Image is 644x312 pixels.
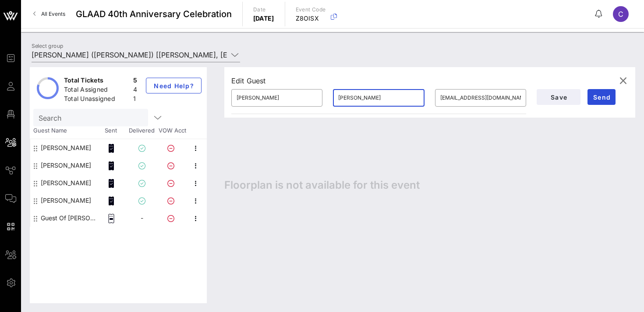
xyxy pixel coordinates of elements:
[253,14,274,23] p: [DATE]
[41,139,91,157] div: Andrea Bowers
[146,78,202,93] button: Need Help?
[141,214,143,222] span: -
[30,126,96,135] span: Guest Name
[133,94,137,105] div: 1
[157,126,188,135] span: VOW Acct
[64,76,130,87] div: Total Tickets
[587,89,616,105] button: Send
[133,76,137,87] div: 5
[41,174,91,192] div: Marci Bowers
[41,209,96,227] div: Guest Of Marci Bowers
[28,7,71,21] a: All Events
[224,179,420,192] span: Floorplan is not available for this event
[41,11,65,17] span: All Events
[253,5,274,14] p: Date
[64,94,130,105] div: Total Unassigned
[544,93,573,101] span: Save
[237,91,317,105] input: First Name*
[126,126,157,135] span: Delivered
[76,7,232,21] span: GLAAD 40th Anniversary Celebration
[591,93,612,101] span: Send
[133,85,137,96] div: 4
[613,6,629,22] div: C
[296,5,326,14] p: Event Code
[537,89,580,105] button: Save
[96,126,126,135] span: Sent
[41,192,91,209] div: Zoe Rodriguez
[32,43,63,49] label: Select group
[296,14,326,23] p: Z8OISX
[618,10,623,18] span: C
[231,75,266,87] div: Edit Guest
[41,157,91,174] div: Juliana Frye
[64,85,130,96] div: Total Assigned
[440,91,521,105] input: Email
[153,82,194,90] span: Need Help?
[338,91,419,105] input: Last Name*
